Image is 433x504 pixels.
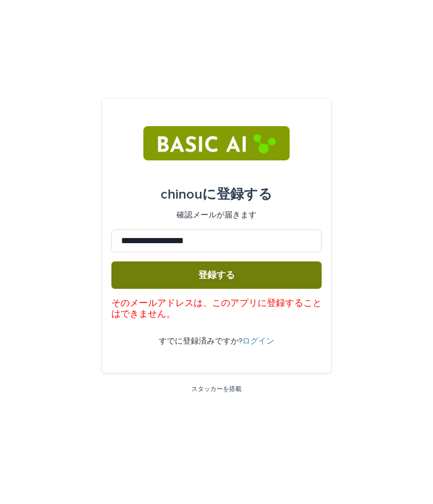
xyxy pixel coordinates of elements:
[198,271,235,280] span: 登録する
[177,211,256,220] p: 確認メールが届きます
[143,126,289,160] img: RtIB8pj2QQiOZo6waziI
[161,179,272,211] div: chinou
[242,337,274,345] a: ログイン
[111,261,322,289] button: 登録する
[191,385,242,392] a: スタッカーを搭載
[159,337,242,345] span: すでに登録済みですか?
[111,298,322,320] p: そのメールアドレスは、このアプリに登録することはできません。
[202,188,272,201] span: に登録する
